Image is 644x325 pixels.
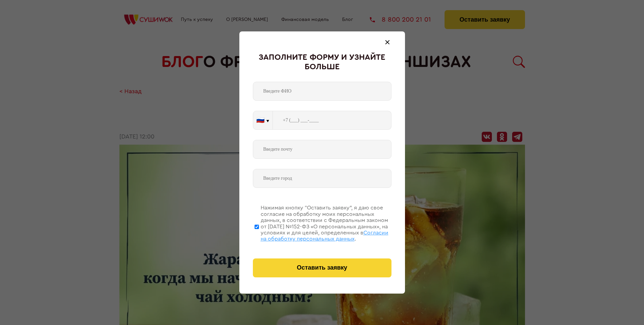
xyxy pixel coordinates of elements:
[253,258,391,277] button: Оставить заявку
[253,111,272,129] button: 🇷🇺
[261,205,391,242] div: Нажимая кнопку “Оставить заявку”, я даю свое согласие на обработку моих персональных данных, в со...
[253,53,391,72] div: Заполните форму и узнайте больше
[253,82,391,101] input: Введите ФИО
[253,140,391,159] input: Введите почту
[253,169,391,188] input: Введите город
[261,230,388,242] span: Согласии на обработку персональных данных
[273,111,391,130] input: +7 (___) ___-____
